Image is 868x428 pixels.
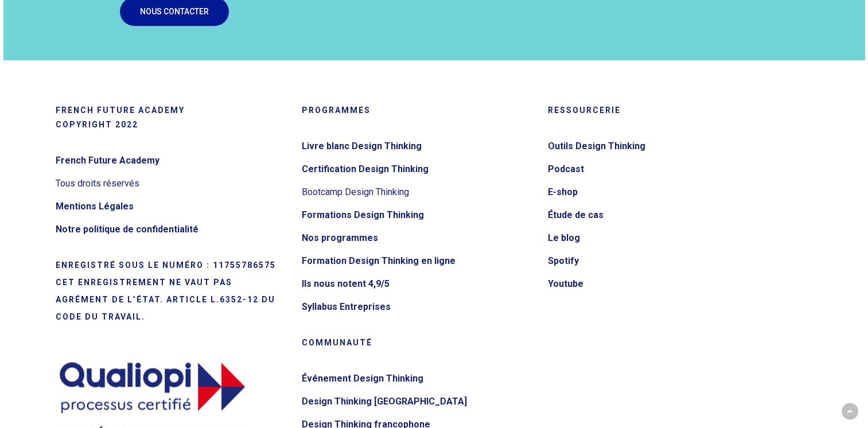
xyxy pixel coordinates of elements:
h5: Programmes [301,103,532,118]
a: Ils nous notent 4,9/5 [301,275,532,293]
span: NOUS CONTACTER [140,6,209,17]
li: Tous droits réservés [56,172,287,195]
a: Certification Design Thinking [301,160,532,178]
a: Livre blanc Design Thinking [301,137,532,155]
a: Nos programmes [301,229,532,247]
a: French Future Academy [56,151,287,170]
h5: Communauté [301,336,532,350]
a: Notre politique de confidentialité [56,220,287,239]
a: E-shop [547,183,779,201]
h5: Organisme de formation n° 11755786575 [56,258,287,341]
a: Spotify [547,252,779,270]
h5: French Future Academy Copyright 2022 [56,103,287,132]
a: Design Thinking [GEOGRAPHIC_DATA] [301,392,532,411]
a: Formations Design Thinking [301,206,532,224]
a: Le blog [547,229,779,247]
a: Youtube [547,275,779,293]
a: Outils Design Thinking [547,137,779,155]
a: Formation Design Thinking en ligne [301,252,532,270]
a: Mentions Légales [56,197,287,216]
li: Bootcamp Design Thinking [301,181,532,204]
h5: Ressourcerie [547,103,779,118]
a: Syllabus Entreprises [301,298,532,316]
a: Podcast [547,160,779,178]
a: Étude de cas [547,206,779,224]
a: Événement Design Thinking [301,369,532,388]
